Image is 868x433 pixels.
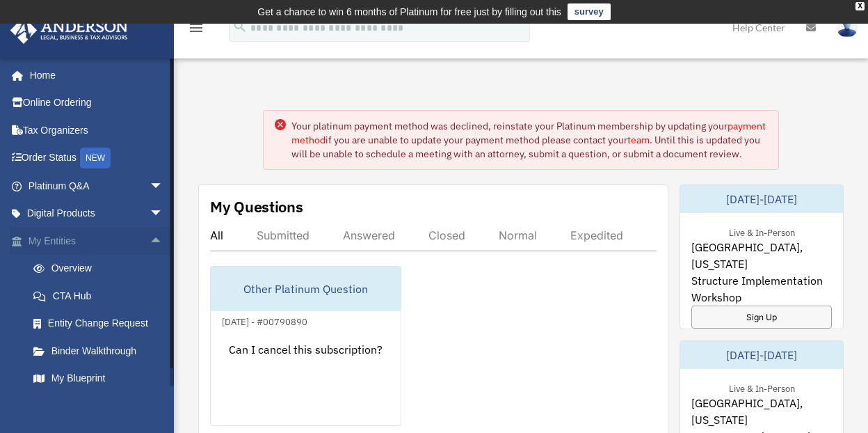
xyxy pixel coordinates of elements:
a: Entity Change Request [19,310,184,338]
div: NEW [80,148,111,168]
div: Submitted [257,228,310,242]
a: Binder Walkthrough [19,337,184,365]
div: Live & In-Person [718,224,806,239]
div: Your platinum payment method was declined, reinstate your Platinum membership by updating your if... [291,119,767,161]
div: My Questions [210,196,303,217]
div: Normal [499,228,537,242]
i: menu [188,19,204,36]
span: arrow_drop_down [150,172,177,200]
a: Home [10,61,177,89]
div: Closed [428,228,465,242]
a: CTA Hub [19,282,184,310]
div: [DATE]-[DATE] [680,185,843,213]
div: close [855,2,865,10]
div: Get a chance to win 6 months of Platinum for free just by filling out this [257,3,561,20]
a: Overview [19,255,184,283]
a: My Blueprint [19,365,184,393]
a: Tax Organizers [10,116,184,144]
a: team [627,134,650,146]
div: All [210,228,223,242]
span: arrow_drop_up [150,227,177,255]
a: Platinum Q&Aarrow_drop_down [10,172,184,200]
a: Online Ordering [10,89,184,117]
span: [GEOGRAPHIC_DATA], [US_STATE] [691,395,832,428]
a: payment method [291,120,766,146]
div: Expedited [570,228,623,242]
img: Anderson Advisors Platinum Portal [6,17,132,44]
a: Sign Up [691,306,832,329]
span: arrow_drop_down [150,200,177,228]
div: [DATE] - #00790890 [211,313,319,328]
a: survey [568,3,611,20]
div: Live & In-Person [718,380,806,395]
img: User Pic [837,17,858,38]
div: Other Platinum Question [211,267,401,311]
div: [DATE]-[DATE] [680,341,843,369]
a: menu [188,24,204,36]
a: Order StatusNEW [10,144,184,173]
div: Answered [343,228,395,242]
a: My Entitiesarrow_drop_up [10,227,184,255]
span: Structure Implementation Workshop [691,272,832,306]
span: [GEOGRAPHIC_DATA], [US_STATE] [691,239,832,272]
i: search [232,19,248,34]
a: Other Platinum Question[DATE] - #00790890Can I cancel this subscription? [210,266,401,426]
a: Digital Productsarrow_drop_down [10,200,184,228]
